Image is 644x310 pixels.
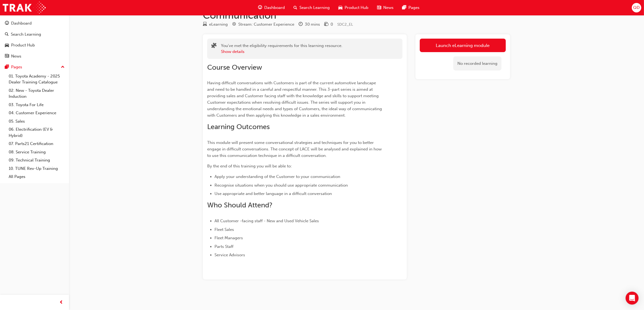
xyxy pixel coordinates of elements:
a: 09. Technical Training [6,156,67,164]
a: Launch eLearning module [420,39,506,52]
span: Learning Outcomes [207,123,270,131]
button: QD [632,3,641,12]
span: clock-icon [299,22,303,27]
button: Pages [2,62,67,72]
div: You've met the eligibility requirements for this learning resource. [221,43,342,55]
a: 08. Service Training [6,148,67,156]
a: search-iconSearch Learning [289,2,334,13]
a: Search Learning [2,29,67,39]
span: pages-icon [402,4,406,11]
span: News [383,5,394,11]
a: pages-iconPages [398,2,424,13]
span: Who Should Attend? [207,201,272,209]
span: car-icon [5,43,9,48]
div: Duration [299,21,320,28]
span: guage-icon [258,4,262,11]
span: Search Learning [299,5,330,11]
span: Course Overview [207,63,262,72]
span: Pages [408,5,420,11]
a: 06. Electrification (EV & Hybrid) [6,125,67,140]
span: puzzle-icon [211,43,217,49]
div: Dashboard [11,20,32,26]
div: 0 [331,21,333,28]
button: DashboardSearch LearningProduct HubNews [2,17,67,62]
a: All Pages [6,173,67,181]
span: Fleet Managers [214,235,243,240]
span: Apply your understanding of the Customer to your communication [214,174,340,179]
span: Fleet Sales [214,227,234,232]
div: Stream [232,21,294,28]
span: learningResourceType_ELEARNING-icon [203,22,207,27]
a: Product Hub [2,40,67,50]
span: prev-icon [60,299,64,306]
div: News [11,53,21,59]
a: 05. Sales [6,117,67,126]
div: eLearning [209,21,228,28]
a: news-iconNews [373,2,398,13]
span: Dashboard [264,5,285,11]
a: 02. New - Toyota Dealer Induction [6,86,67,101]
a: 04. Customer Experience [6,109,67,117]
div: Stream: Customer Experience [238,21,294,28]
span: Having difficult conversations with Customers is part of the current automotive landscape and nee... [207,80,383,118]
span: pages-icon [5,65,9,70]
span: guage-icon [5,21,9,26]
div: 30 mins [305,21,320,28]
a: Dashboard [2,18,67,28]
span: Parts Staff [214,244,233,249]
span: Learning resource code [337,22,353,27]
span: This module will present some conversational strategies and techniques for you to better engage i... [207,140,383,158]
span: Use appropriate and better language in a difficult conversation [214,191,332,196]
img: Trak [3,2,46,14]
a: car-iconProduct Hub [334,2,373,13]
div: Search Learning [11,31,41,38]
a: 10. TUNE Rev-Up Training [6,164,67,173]
span: Service Advisors [214,252,245,257]
span: All Customer -facing staff - New and Used Vehicle Sales [214,218,319,223]
div: Pages [11,64,22,70]
div: Product Hub [11,42,35,48]
div: Type [203,21,228,28]
span: search-icon [5,32,9,37]
div: No recorded learning [453,56,501,71]
span: money-icon [324,22,328,27]
span: Product Hub [345,5,368,11]
span: up-icon [61,64,65,71]
span: car-icon [338,4,342,11]
span: Recognise situations when you should use appropriate communication [214,183,348,188]
div: Price [324,21,333,28]
span: QD [633,5,640,11]
span: search-icon [293,4,297,11]
a: 07. Parts21 Certification [6,140,67,148]
span: news-icon [377,4,381,11]
a: guage-iconDashboard [254,2,289,13]
button: Show details [221,49,245,55]
span: news-icon [5,54,9,59]
span: By the end of this training you will be able to: [207,164,292,169]
div: Open Intercom Messenger [626,292,639,305]
span: target-icon [232,22,236,27]
a: News [2,51,67,61]
a: 03. Toyota For Life [6,101,67,109]
a: 01. Toyota Academy - 2025 Dealer Training Catalogue [6,72,67,86]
